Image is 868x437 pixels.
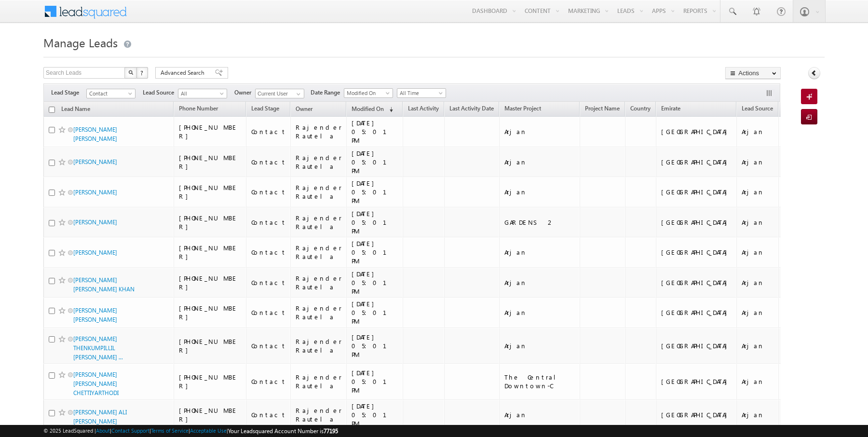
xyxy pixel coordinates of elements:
[251,188,286,196] div: Contact
[500,103,546,116] a: Master Project
[51,88,86,97] span: Lead Stage
[661,105,680,112] span: Emirate
[311,88,344,97] span: Date Range
[352,333,398,359] div: [DATE] 05:01 PM
[661,127,732,136] div: [GEOGRAPHIC_DATA]
[174,103,223,116] a: Phone Number
[179,244,242,261] div: [PHONE_NUMBER]
[178,89,224,98] span: All
[661,377,732,386] div: [GEOGRAPHIC_DATA]
[742,278,774,287] div: Arjan
[140,68,145,77] span: ?
[296,373,342,390] div: Rajender Rautela
[161,68,207,77] span: Advanced Search
[403,103,444,116] a: Last Activity
[630,105,651,112] span: Country
[49,107,55,113] input: Check all records
[179,153,242,171] div: [PHONE_NUMBER]
[661,218,732,227] div: [GEOGRAPHIC_DATA]
[179,105,218,112] span: Phone Number
[661,410,732,419] div: [GEOGRAPHIC_DATA]
[251,127,286,136] div: Contact
[352,119,398,145] div: [DATE] 05:01 PM
[725,67,781,79] button: Actions
[179,337,242,355] div: [PHONE_NUMBER]
[504,248,575,257] div: Arjan
[179,274,242,291] div: [PHONE_NUMBER]
[661,248,732,257] div: [GEOGRAPHIC_DATA]
[143,88,178,97] span: Lead Source
[43,426,338,436] span: © 2025 LeadSquared | | | | |
[742,218,774,227] div: Arjan
[296,406,342,423] div: Rajender Rautela
[179,214,242,231] div: [PHONE_NUMBER]
[445,103,499,116] a: Last Activity Date
[504,158,575,166] div: Arjan
[296,304,342,321] div: Rajender Rautela
[56,104,95,116] a: Lead Name
[352,300,398,326] div: [DATE] 05:01 PM
[251,218,286,227] div: Contact
[296,244,342,261] div: Rajender Rautela
[661,158,732,166] div: [GEOGRAPHIC_DATA]
[296,274,342,291] div: Rajender Rautela
[352,270,398,296] div: [DATE] 05:01 PM
[661,341,732,350] div: [GEOGRAPHIC_DATA]
[96,427,110,434] a: About
[73,189,117,196] a: [PERSON_NAME]
[585,105,620,112] span: Project Name
[234,88,255,97] span: Owner
[179,183,242,201] div: [PHONE_NUMBER]
[504,278,575,287] div: Arjan
[178,89,227,98] a: All
[246,103,284,116] a: Lead Stage
[580,103,624,116] a: Project Name
[742,308,774,317] div: Arjan
[179,304,242,321] div: [PHONE_NUMBER]
[344,89,390,97] span: Modified On
[87,89,133,98] span: Contact
[251,341,286,350] div: Contact
[73,335,123,361] a: [PERSON_NAME] THENKUMPILLIL [PERSON_NAME] ...
[73,158,117,165] a: [PERSON_NAME]
[73,371,119,396] a: [PERSON_NAME] [PERSON_NAME] CHETTIYARTHODI
[251,278,286,287] div: Contact
[179,373,242,390] div: [PHONE_NUMBER]
[344,88,393,98] a: Modified On
[251,105,279,112] span: Lead Stage
[352,149,398,175] div: [DATE] 05:01 PM
[73,126,117,142] a: [PERSON_NAME] [PERSON_NAME]
[742,105,773,112] span: Lead Source
[742,377,774,386] div: Arjan
[661,308,732,317] div: [GEOGRAPHIC_DATA]
[128,70,133,75] img: Search
[352,209,398,235] div: [DATE] 05:01 PM
[251,308,286,317] div: Contact
[296,153,342,171] div: Rajender Rautela
[251,248,286,257] div: Contact
[397,88,446,98] a: All Time
[43,35,118,50] span: Manage Leads
[255,89,304,98] input: Type to Search
[504,308,575,317] div: Arjan
[656,103,685,116] a: Emirate
[352,105,384,112] span: Modified On
[251,158,286,166] div: Contact
[296,337,342,355] div: Rajender Rautela
[779,103,802,116] span: Actions
[111,427,149,434] a: Contact Support
[397,89,443,97] span: All Time
[352,369,398,395] div: [DATE] 05:01 PM
[251,377,286,386] div: Contact
[352,402,398,428] div: [DATE] 05:01 PM
[661,188,732,196] div: [GEOGRAPHIC_DATA]
[291,89,303,99] a: Show All Items
[228,427,338,435] span: Your Leadsquared Account Number is
[504,341,575,350] div: Arjan
[251,410,286,419] div: Contact
[296,105,312,112] span: Owner
[73,276,135,293] a: [PERSON_NAME] [PERSON_NAME] KHAN
[504,373,575,390] div: The Central Downtown-C
[504,127,575,136] div: Arjan
[504,105,541,112] span: Master Project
